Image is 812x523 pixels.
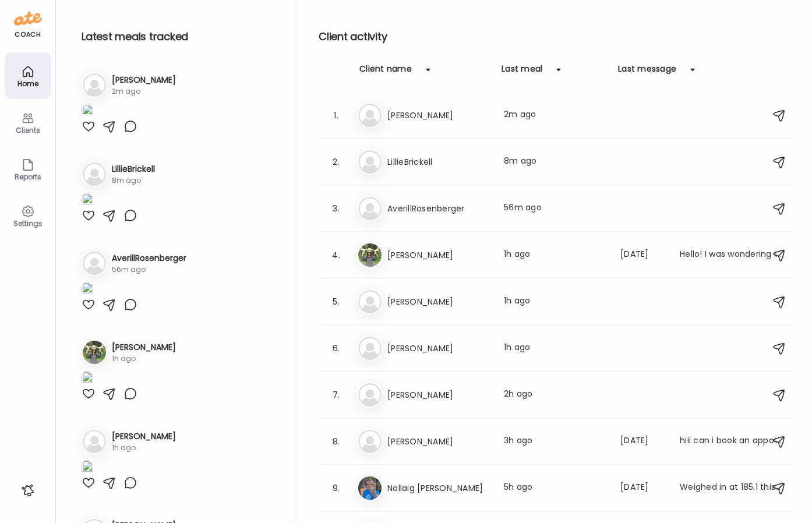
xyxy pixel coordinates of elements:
[504,481,606,495] div: 5h ago
[387,388,490,402] h3: [PERSON_NAME]
[618,63,676,82] div: Last message
[387,202,490,215] h3: AverillRosenberger
[329,108,343,122] div: 1.
[112,430,176,443] h3: [PERSON_NAME]
[504,108,606,122] div: 2m ago
[358,150,382,174] img: bg-avatar-default.svg
[387,248,490,262] h3: [PERSON_NAME]
[82,371,93,387] img: images%2FguMlrAoU3Qe0WxLzca1mfYkwLcQ2%2F9ZzyM5QksD50GWkZwdoy%2F5yPnS5NPxQezrtdxVryJ_1080
[329,202,343,215] div: 3.
[82,282,93,298] img: images%2FDlCF3wxT2yddTnnxpsSUtJ87eUZ2%2FxtMjzj4cKOnC06w7hQux%2FIdu3TLAmd2FkNs7wnTmO_1080
[504,341,606,355] div: 1h ago
[358,104,382,127] img: bg-avatar-default.svg
[112,354,176,364] div: 1h ago
[504,434,606,448] div: 3h ago
[7,80,49,87] div: Home
[112,175,155,186] div: 8m ago
[82,104,93,119] img: images%2FVv5Hqadp83Y4MnRrP5tYi7P5Lf42%2FUs9whJrxxTMj0mtHdbvu%2Fwxer5OSQ1a0bduDqiErA_1080
[112,341,176,354] h3: [PERSON_NAME]
[112,74,176,86] h3: [PERSON_NAME]
[358,197,382,220] img: bg-avatar-default.svg
[112,163,155,175] h3: LillieBrickell
[387,434,490,448] h3: [PERSON_NAME]
[387,341,490,355] h3: [PERSON_NAME]
[7,220,49,227] div: Settings
[82,193,93,209] img: images%2Fm4Nv6Rby8pPtpFXfYIONKFnL65C3%2FUW49C2VMDcP6HMCuNRi3%2Fi8QGm33SMlBNboXKuBae_1080
[112,252,186,264] h3: AverillRosenberger
[504,248,606,262] div: 1h ago
[329,248,343,262] div: 4.
[680,248,782,262] div: Hello! I was wondering if I get a craving for soda, do you recommend olipop/poppi drinks?
[680,481,782,495] div: Weighed in at 185.1 this morning
[83,341,106,364] img: avatars%2FguMlrAoU3Qe0WxLzca1mfYkwLcQ2
[387,295,490,309] h3: [PERSON_NAME]
[83,73,106,97] img: bg-avatar-default.svg
[7,173,49,181] div: Reports
[387,155,490,169] h3: LillieBrickell
[82,460,93,476] img: images%2F3tGSY3dx8GUoKIuQhikLuRCPSN33%2FMhcFIphJKrLo7ROM4K3Z%2FKBteEiFMjaPGXvlEVk5b_1080
[620,481,666,495] div: [DATE]
[329,434,343,448] div: 8.
[82,28,276,45] h2: Latest meals tracked
[504,388,606,402] div: 2h ago
[329,295,343,309] div: 5.
[7,126,49,134] div: Clients
[329,481,343,495] div: 9.
[680,434,782,448] div: hiii can i book an appointment, actually my grandma is coming to my house for 3-4 months & i won’...
[359,63,412,82] div: Client name
[83,252,106,275] img: bg-avatar-default.svg
[319,28,793,45] h2: Client activity
[112,264,186,275] div: 56m ago
[329,341,343,355] div: 6.
[358,290,382,313] img: bg-avatar-default.svg
[358,243,382,267] img: avatars%2FguMlrAoU3Qe0WxLzca1mfYkwLcQ2
[504,155,606,169] div: 8m ago
[620,248,666,262] div: [DATE]
[620,434,666,448] div: [DATE]
[358,337,382,360] img: bg-avatar-default.svg
[504,202,606,215] div: 56m ago
[83,430,106,453] img: bg-avatar-default.svg
[358,430,382,453] img: bg-avatar-default.svg
[358,383,382,407] img: bg-avatar-default.svg
[112,86,176,97] div: 2m ago
[358,476,382,500] img: avatars%2FtWGZA4JeKxP2yWK9tdH6lKky5jf1
[502,63,542,82] div: Last meal
[14,9,42,28] img: ate
[112,443,176,453] div: 1h ago
[15,30,41,40] div: coach
[83,162,106,186] img: bg-avatar-default.svg
[504,295,606,309] div: 1h ago
[387,481,490,495] h3: Nollaig [PERSON_NAME]
[329,388,343,402] div: 7.
[387,108,490,122] h3: [PERSON_NAME]
[329,155,343,169] div: 2.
